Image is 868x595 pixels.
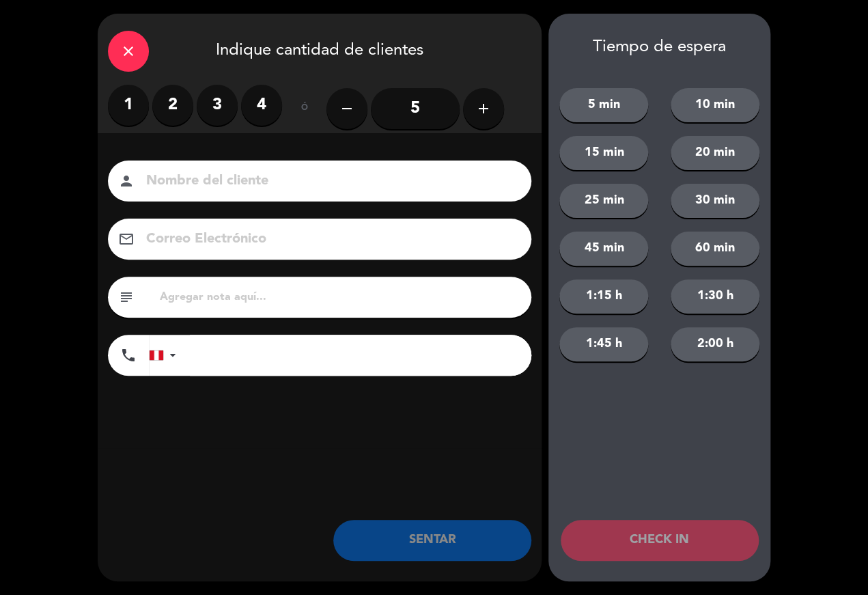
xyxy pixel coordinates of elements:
i: close [120,43,137,59]
button: 1:30 h [671,279,759,314]
input: Nombre del cliente [145,169,514,193]
i: phone [120,347,137,363]
div: Indique cantidad de clientes [98,14,542,85]
input: Agregar nota aquí... [158,288,521,307]
button: CHECK IN [561,520,759,561]
button: 15 min [559,136,648,170]
label: 3 [197,85,238,126]
div: Tiempo de espera [548,38,770,57]
button: 1:15 h [559,279,648,314]
label: 1 [108,85,149,126]
button: remove [326,88,367,129]
i: email [118,231,135,247]
button: 10 min [671,88,759,122]
i: person [118,173,135,189]
i: add [475,100,492,117]
button: 2:00 h [671,327,759,361]
i: remove [339,100,355,117]
button: 1:45 h [559,327,648,361]
div: Peru (Perú): +51 [150,335,181,375]
button: SENTAR [333,520,531,561]
label: 4 [241,85,282,126]
button: add [463,88,504,129]
input: Correo Electrónico [145,227,514,251]
button: 5 min [559,88,648,122]
i: subject [118,289,135,305]
label: 2 [152,85,193,126]
button: 25 min [559,184,648,218]
button: 60 min [671,232,759,266]
div: ó [282,85,326,133]
button: 30 min [671,184,759,218]
button: 45 min [559,232,648,266]
button: 20 min [671,136,759,170]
